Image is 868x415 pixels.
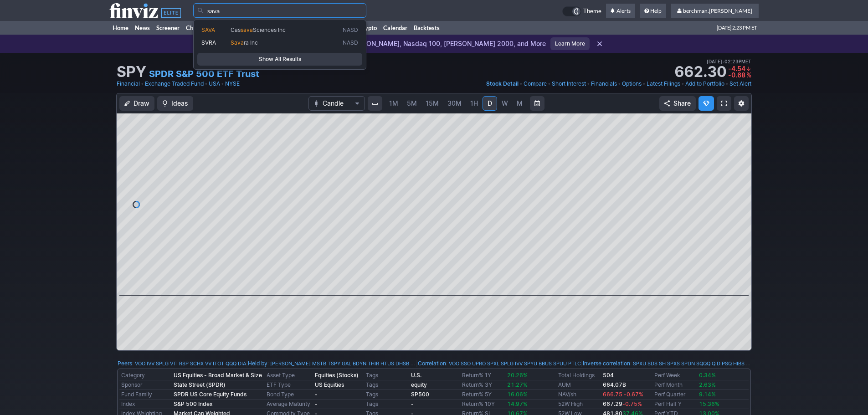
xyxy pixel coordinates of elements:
[117,65,146,79] h1: SPY
[472,359,486,368] a: UPRO
[174,391,247,398] b: SPDR US Core Equity Funds
[685,79,724,88] a: Add to Portfolio
[556,380,601,390] td: AUM
[568,359,581,368] a: PTLC
[364,371,409,380] td: Tags
[591,79,617,88] a: Financials
[466,96,482,111] a: 1H
[193,20,366,70] div: Search
[157,96,193,111] button: Ideas
[671,4,759,18] a: berchman.[PERSON_NAME]
[411,381,427,388] b: equity
[193,3,366,18] input: Search
[141,79,144,88] span: •
[717,96,731,111] a: Fullscreen
[416,359,581,368] div: | :
[633,359,646,368] a: SPXU
[364,400,409,409] td: Tags
[681,359,695,368] a: SPDN
[343,39,358,47] span: NASD
[179,359,189,368] a: RSP
[722,359,732,368] a: PSQ
[488,99,492,107] span: D
[470,99,478,107] span: 1H
[562,6,601,16] a: Theme
[201,39,216,46] span: SVRA
[699,391,716,398] span: 9.14%
[539,359,552,368] a: BBUS
[603,381,626,388] b: 664.07B
[117,79,140,88] a: Financial
[248,360,267,367] a: Held by
[606,4,635,18] a: Alerts
[725,79,729,88] span: •
[323,99,351,108] span: Candle
[368,359,379,368] a: THIR
[647,359,657,368] a: SDS
[603,372,614,379] b: 504
[696,359,710,368] a: SQQQ
[265,390,313,400] td: Bond Type
[263,39,546,48] p: Evolving the Heatmap: [PERSON_NAME], Nasdaq 100, [PERSON_NAME] 2000, and More
[174,372,262,379] b: US Equities - Broad Market & Size
[315,381,344,388] b: US Equities
[652,400,697,409] td: Perf Half Y
[622,400,642,407] span: -0.75%
[699,381,716,388] span: 2.63%
[603,400,642,407] b: 667.29
[205,79,208,88] span: •
[460,380,505,390] td: Return% 3Y
[507,381,528,388] span: 21.27%
[681,79,684,88] span: •
[380,21,411,35] a: Calendar
[583,6,601,16] span: Theme
[746,71,751,79] span: %
[659,359,666,368] a: SH
[502,99,508,107] span: W
[201,55,358,64] span: Show All Results
[395,359,409,368] a: DHSB
[380,359,394,368] a: HTUS
[517,99,523,107] span: M
[225,79,240,88] a: NYSE
[265,400,313,409] td: Average Maturity
[411,372,421,379] a: U.S.
[205,359,211,368] a: VV
[712,359,720,368] a: QID
[673,99,691,108] span: Share
[667,359,680,368] a: SPXS
[722,57,724,66] span: •
[553,359,567,368] a: SPUU
[460,400,505,409] td: Return% 10Y
[342,359,351,368] a: GAL
[315,400,318,407] b: -
[368,96,382,111] button: Interval
[343,26,358,34] span: NASD
[174,381,226,388] b: State Street (SPDR)
[486,80,519,87] span: Stock Detail
[312,359,326,368] a: MSTB
[699,372,716,379] span: 0.34%
[683,7,752,14] span: berchman.[PERSON_NAME]
[550,37,590,50] a: Learn More
[707,57,751,66] span: [DATE] 02:23PM ET
[486,79,519,88] a: Stock Detail
[213,359,224,368] a: ITOT
[411,21,443,35] a: Backtests
[355,21,380,35] a: Crypto
[647,79,680,88] a: Latest Filings
[328,359,340,368] a: TSPY
[728,71,745,79] span: -0.68
[483,96,497,111] a: D
[583,360,630,367] a: Inverse correlation
[353,359,366,368] a: BDYN
[618,79,621,88] span: •
[135,359,145,368] a: VOO
[190,359,204,368] a: SCHX
[507,391,528,398] span: 16.06%
[265,371,313,380] td: Asset Type
[221,79,224,88] span: •
[385,96,402,111] a: 1M
[515,359,523,368] a: IVV
[699,96,714,111] button: Explore new features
